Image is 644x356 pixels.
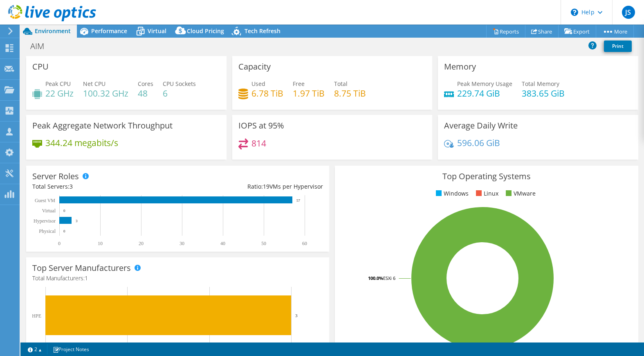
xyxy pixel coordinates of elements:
h4: 229.74 GiB [457,89,512,98]
span: Free [293,80,305,88]
span: 3 [70,183,73,190]
span: Net CPU [83,80,105,88]
span: 19 [263,183,269,190]
h4: Total Manufacturers: [32,274,323,283]
h4: 48 [138,89,153,98]
span: Cloud Pricing [187,27,224,35]
text: 60 [302,241,307,246]
text: 0 [63,229,65,233]
h4: 1.97 TiB [293,89,325,98]
h3: Memory [444,62,476,71]
text: Virtual [42,208,56,214]
span: Virtual [148,27,166,35]
h4: 6 [163,89,196,98]
text: 57 [296,198,301,203]
h4: 100.32 GHz [83,89,128,98]
text: Physical [39,228,56,234]
a: More [596,25,634,38]
h1: AIM [27,42,57,51]
h3: Server Roles [32,172,79,181]
text: Guest VM [35,198,55,203]
h4: 383.65 GiB [522,89,565,98]
span: Tech Refresh [245,27,280,35]
a: Export [558,25,596,38]
tspan: ESXi 6 [383,275,395,281]
h3: Top Operating Systems [341,172,632,181]
svg: \n [571,9,578,16]
span: Performance [91,27,127,35]
h4: 814 [251,139,266,148]
h3: Average Daily Write [444,121,518,130]
span: 1 [85,274,88,282]
text: 10 [98,241,103,246]
a: Project Notes [47,344,95,354]
h3: Top Server Manufacturers [32,264,131,273]
span: CPU Sockets [163,80,196,88]
text: 3 [76,219,78,223]
div: Ratio: VMs per Hypervisor [178,182,323,191]
h4: 596.06 GiB [457,138,500,147]
text: 50 [261,241,266,246]
text: 20 [139,241,144,246]
span: Total Memory [522,80,559,88]
text: 40 [220,241,225,246]
span: Total [334,80,348,88]
h4: 8.75 TiB [334,89,366,98]
span: JS [622,6,635,19]
text: 30 [180,241,184,246]
a: 2 [22,344,47,354]
h4: 22 GHz [45,89,74,98]
div: Total Servers: [32,182,178,191]
text: 0 [58,241,61,246]
li: Windows [434,189,469,198]
span: Used [251,80,265,88]
text: 3 [295,313,298,318]
span: Peak Memory Usage [457,80,512,88]
a: Share [525,25,559,38]
a: Reports [486,25,525,38]
tspan: 100.0% [368,275,383,281]
text: HPE [32,313,41,319]
h3: CPU [32,62,49,71]
h3: Peak Aggregate Network Throughput [32,121,173,130]
span: Cores [138,80,153,88]
h4: 344.24 megabits/s [45,138,118,147]
span: Peak CPU [45,80,71,88]
span: Environment [35,27,71,35]
h3: IOPS at 95% [238,121,284,130]
text: 0 [63,209,65,213]
text: Hypervisor [34,218,56,224]
a: Print [604,41,632,52]
li: Linux [474,189,498,198]
h3: Capacity [238,62,271,71]
li: VMware [504,189,536,198]
h4: 6.78 TiB [251,89,283,98]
